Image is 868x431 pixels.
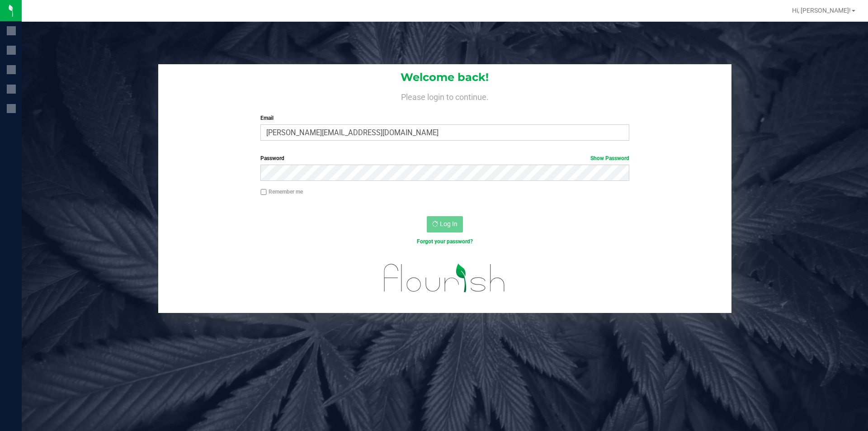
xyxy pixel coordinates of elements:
button: Log In [427,216,463,232]
span: Password [260,155,284,161]
label: Email [260,114,629,122]
img: flourish_logo.svg [373,255,516,301]
span: Log In [440,220,458,227]
label: Remember me [260,188,303,196]
h1: Welcome back! [158,71,731,83]
span: Hi, [PERSON_NAME]! [792,7,851,14]
h4: Please login to continue. [158,90,731,101]
a: Forgot your password? [417,238,473,245]
a: Show Password [590,155,629,161]
input: Remember me [260,189,267,195]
